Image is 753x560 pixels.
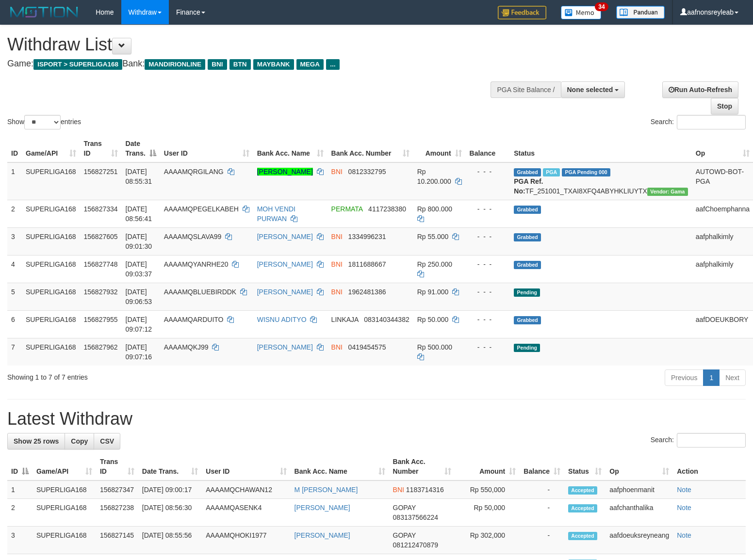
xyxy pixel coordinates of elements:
a: Show 25 rows [7,433,65,449]
a: WISNU ADITYO [257,316,307,323]
h1: Withdraw List [7,35,492,54]
td: SUPERLIGA168 [22,255,80,283]
th: Date Trans.: activate to sort column descending [122,135,160,162]
a: [PERSON_NAME] [257,343,313,351]
span: Copy 081212470879 to clipboard [393,541,438,549]
td: SUPERLIGA168 [22,200,80,227]
span: MEGA [296,59,324,70]
span: Copy 083137566224 to clipboard [393,513,438,521]
span: Copy 083140344382 to clipboard [364,316,409,323]
td: aafphoenmanit [606,480,673,499]
th: User ID: activate to sort column ascending [160,135,253,162]
span: Rp 500.000 [417,343,452,351]
td: 156827238 [96,499,138,527]
td: 7 [7,338,22,366]
td: aafdoeuksreyneang [606,527,673,554]
span: 156827251 [84,168,118,176]
span: Copy 1811688667 to clipboard [348,260,386,268]
td: 6 [7,310,22,338]
span: Copy 4117238380 to clipboard [368,205,406,213]
span: Marked by aafchhiseyha [543,168,560,176]
th: Trans ID: activate to sort column ascending [80,135,122,162]
span: Pending [514,344,540,352]
span: Rp 91.000 [417,288,449,296]
span: 156827955 [84,316,118,323]
span: Rp 800.000 [417,205,452,213]
span: BNI [331,343,343,351]
span: Pending [514,288,540,297]
td: 2 [7,499,33,527]
td: SUPERLIGA168 [22,338,80,366]
td: [DATE] 08:56:30 [138,499,202,527]
span: BNI [331,233,343,240]
div: PGA Site Balance / [491,81,560,98]
span: ... [326,59,339,70]
td: SUPERLIGA168 [22,227,80,255]
td: 3 [7,227,22,255]
span: Copy 1183714316 to clipboard [406,486,444,494]
th: ID: activate to sort column descending [7,453,33,480]
span: AAAAMQARDUITO [164,316,224,323]
span: Grabbed [514,316,541,324]
td: SUPERLIGA168 [22,310,80,338]
label: Show entries [7,115,81,129]
span: PERMATA [331,205,363,213]
td: AAAAMQCHAWAN12 [202,480,290,499]
th: Action [673,453,746,480]
span: Accepted [568,486,597,495]
td: 1 [7,162,22,200]
span: [DATE] 09:06:53 [126,288,152,305]
span: BNI [331,288,343,296]
td: SUPERLIGA168 [22,162,80,200]
span: Grabbed [514,168,541,176]
a: Note [677,486,691,494]
span: 156827962 [84,343,118,351]
a: [PERSON_NAME] [257,288,313,296]
span: LINKAJA [331,316,359,323]
td: [DATE] 08:55:56 [138,527,202,554]
a: Next [719,369,746,386]
td: SUPERLIGA168 [33,480,96,499]
th: Status [510,135,691,162]
td: Rp 550,000 [455,480,520,499]
span: Rp 55.000 [417,233,449,240]
span: 34 [595,2,608,11]
th: User ID: activate to sort column ascending [202,453,290,480]
a: [PERSON_NAME] [257,260,313,268]
span: Grabbed [514,206,541,214]
button: None selected [561,81,625,98]
td: AAAAMQASENK4 [202,499,290,527]
span: [DATE] 08:56:41 [126,205,152,223]
th: Trans ID: activate to sort column ascending [96,453,138,480]
th: Balance [466,135,510,162]
th: Bank Acc. Number: activate to sort column ascending [327,135,413,162]
div: - - - [470,167,507,176]
span: [DATE] 09:07:16 [126,343,152,361]
td: - [520,527,564,554]
span: AAAAMQKJ99 [164,343,209,351]
span: GOPAY [393,504,416,512]
span: BNI [331,260,343,268]
td: TF_251001_TXAI8XFQ4ABYHKLIUYTX [510,162,691,200]
a: M [PERSON_NAME] [295,486,358,494]
th: Game/API: activate to sort column ascending [33,453,96,480]
td: 2 [7,200,22,227]
input: Search: [677,433,746,448]
td: [DATE] 09:00:17 [138,480,202,499]
span: AAAAMQBLUEBIRDDK [164,288,236,296]
span: Grabbed [514,233,541,241]
span: BNI [208,59,227,70]
div: - - - [470,232,507,241]
span: BTN [229,59,251,70]
a: Previous [665,369,704,386]
span: [DATE] 09:03:37 [126,260,152,278]
select: Showentries [24,115,61,129]
span: Copy 0812332795 to clipboard [348,168,386,176]
a: CSV [94,433,120,449]
th: Amount: activate to sort column ascending [455,453,520,480]
span: Accepted [568,504,597,512]
b: PGA Ref. No: [514,177,543,195]
span: Copy 1334996231 to clipboard [348,233,386,240]
th: Game/API: activate to sort column ascending [22,135,80,162]
a: [PERSON_NAME] [295,531,350,539]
